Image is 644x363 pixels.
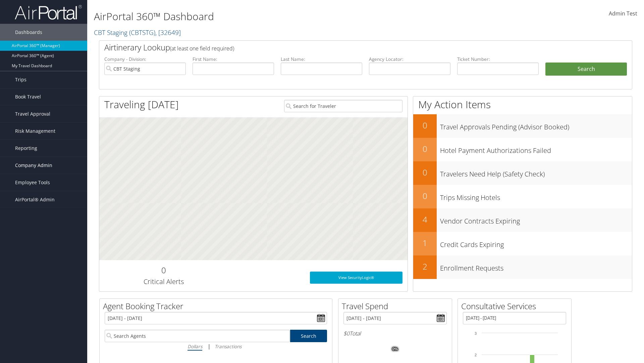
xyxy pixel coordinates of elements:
span: (at least one field required) [170,45,234,52]
h2: 1 [413,237,437,249]
span: Trips [15,71,26,88]
label: Company - Division: [104,56,186,63]
tspan: 2 [475,353,477,357]
span: Dashboards [15,24,42,41]
h2: 4 [413,214,437,225]
a: 1Credit Cards Expiring [413,232,632,255]
span: ( CBTSTG ) [129,28,155,37]
tspan: 3 [475,331,477,335]
a: 2Enrollment Requests [413,255,632,279]
h3: Vendor Contracts Expiring [440,213,632,226]
span: Book Travel [15,88,41,105]
h3: Trips Missing Hotels [440,190,632,202]
h2: Agent Booking Tracker [103,300,332,312]
label: Last Name: [281,56,362,63]
label: Ticket Number: [457,56,539,63]
h3: Credit Cards Expiring [440,237,632,249]
div: | [105,342,327,351]
tspan: 0% [392,347,398,351]
h1: AirPortal 360™ Dashboard [94,9,456,24]
h3: Enrollment Requests [440,260,632,273]
span: $0 [343,330,350,337]
h2: Consultative Services [461,300,571,312]
label: Agency Locator: [369,56,450,63]
h3: Travel Approvals Pending (Advisor Booked) [440,119,632,132]
span: Reporting [15,140,37,157]
a: View SecurityLogic® [310,272,402,284]
span: Admin Test [609,10,637,17]
a: 0Hotel Payment Authorizations Failed [413,138,632,161]
span: Risk Management [15,123,55,139]
h2: 0 [413,167,437,178]
a: CBT Staging [94,28,181,37]
span: Company Admin [15,157,52,174]
span: AirPortal® Admin [15,191,55,208]
a: 0Trips Missing Hotels [413,185,632,208]
h3: Travelers Need Help (Safety Check) [440,166,632,179]
h2: 0 [104,265,223,276]
img: airportal-logo.png [15,4,82,20]
i: Transactions [215,343,241,350]
i: Dollars [187,343,202,350]
a: 0Travelers Need Help (Safety Check) [413,161,632,185]
h2: Travel Spend [342,300,452,312]
button: Search [545,63,627,76]
h1: Traveling [DATE] [104,97,179,112]
h3: Critical Alerts [104,277,223,286]
span: Employee Tools [15,174,50,191]
h1: My Action Items [413,97,632,112]
input: Search Agents [105,330,290,342]
label: First Name: [193,56,274,63]
h2: Airtinerary Lookup [104,42,583,53]
span: , [ 32649 ] [155,28,181,37]
span: Travel Approval [15,106,50,122]
a: 0Travel Approvals Pending (Advisor Booked) [413,114,632,138]
h2: 0 [413,143,437,155]
h2: 0 [413,120,437,131]
h2: 2 [413,261,437,272]
a: 4Vendor Contracts Expiring [413,208,632,232]
input: Search for Traveler [284,100,402,112]
a: Search [290,330,327,342]
h2: 0 [413,190,437,202]
h3: Hotel Payment Authorizations Failed [440,143,632,155]
h6: Total [343,330,447,337]
a: Admin Test [609,3,637,24]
